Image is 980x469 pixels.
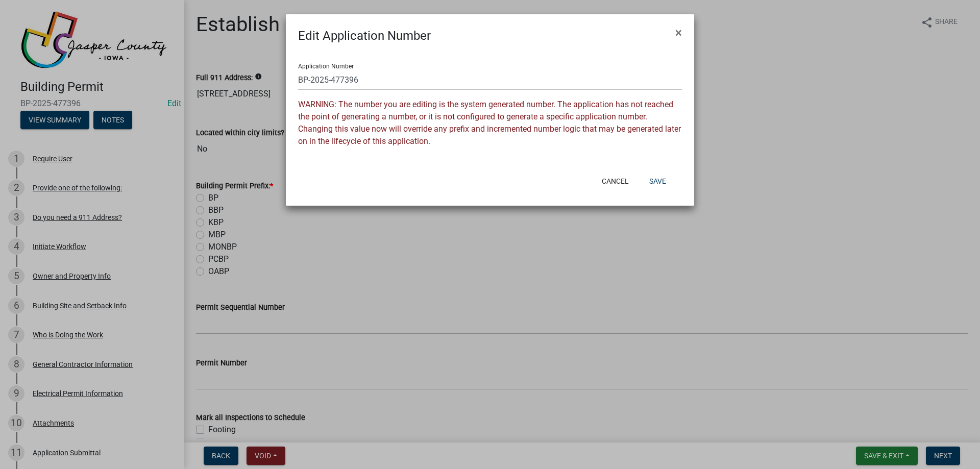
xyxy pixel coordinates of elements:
button: Cancel [594,172,637,190]
span: × [675,26,682,40]
p: WARNING: The number you are editing is the system generated number. The application has not reach... [298,98,682,147]
button: Save [641,172,674,190]
h4: Edit Application Number [298,27,431,45]
button: Close [667,18,690,47]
